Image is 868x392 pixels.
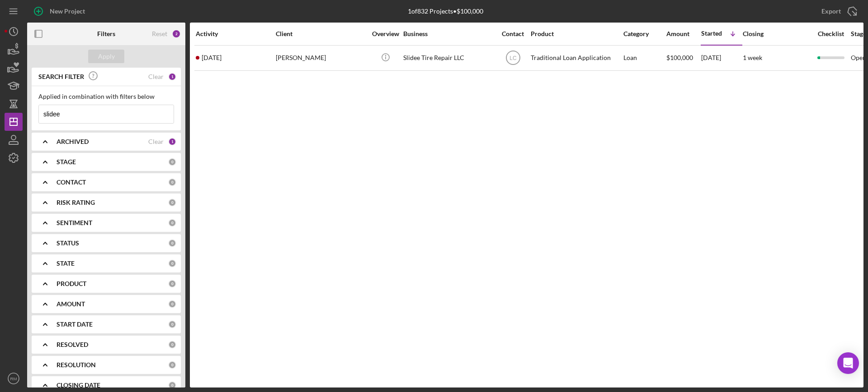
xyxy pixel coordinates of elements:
[50,2,85,20] div: New Project
[168,138,176,146] div: 1
[57,138,89,145] b: ARCHIVED
[168,280,176,288] div: 0
[276,30,366,37] div: Client
[168,239,176,247] div: 0
[168,198,176,207] div: 0
[202,54,222,61] time: 2025-08-11 16:31
[812,2,863,20] button: Export
[168,158,176,166] div: 0
[408,8,483,15] div: 1 of 832 Projects • $100,000
[168,381,176,389] div: 0
[168,361,176,369] div: 0
[368,30,402,37] div: Overview
[168,178,176,186] div: 0
[811,30,850,37] div: Checklist
[98,50,115,63] div: Apply
[38,93,174,100] div: Applied in combination with filters below
[276,46,366,70] div: [PERSON_NAME]
[172,29,181,38] div: 2
[701,46,742,70] div: [DATE]
[821,2,841,20] div: Export
[531,30,621,37] div: Product
[403,46,494,70] div: Slidee Tire Repair LLC
[27,2,94,20] button: New Project
[38,73,84,80] b: SEARCH FILTER
[57,300,85,308] b: AMOUNT
[148,73,164,80] div: Clear
[701,30,722,37] div: Started
[403,30,494,37] div: Business
[531,46,621,70] div: Traditional Loan Application
[837,352,859,374] div: Open Intercom Messenger
[57,199,95,206] b: RISK RATING
[57,361,96,369] b: RESOLUTION
[168,341,176,349] div: 0
[148,138,164,145] div: Clear
[57,341,88,348] b: RESOLVED
[97,30,115,37] b: Filters
[666,30,700,37] div: Amount
[168,300,176,308] div: 0
[152,30,167,37] div: Reset
[88,50,124,63] button: Apply
[196,30,275,37] div: Activity
[623,46,665,70] div: Loan
[168,320,176,328] div: 0
[168,259,176,267] div: 0
[57,240,79,247] b: STATUS
[57,280,86,287] b: PRODUCT
[743,54,762,61] time: 1 week
[168,219,176,227] div: 0
[57,260,75,267] b: STATE
[666,46,700,70] div: $100,000
[743,30,811,37] div: Closing
[168,73,176,81] div: 1
[57,158,76,166] b: STAGE
[57,219,92,226] b: SENTIMENT
[10,376,17,381] text: RM
[57,382,100,389] b: CLOSING DATE
[509,55,517,61] text: LC
[5,369,23,387] button: RM
[623,30,665,37] div: Category
[57,321,93,328] b: START DATE
[496,30,530,37] div: Contact
[57,179,86,186] b: CONTACT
